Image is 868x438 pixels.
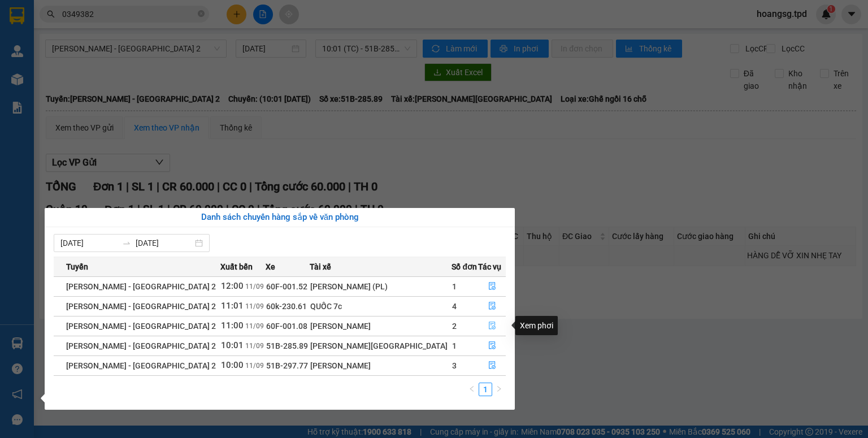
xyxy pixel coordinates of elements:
[221,301,244,311] span: 11:01
[266,302,307,311] span: 60k-230.61
[452,341,457,350] span: 1
[478,261,501,273] span: Tác vụ
[266,341,308,350] span: 51B-285.89
[245,342,264,350] span: 11/09
[310,261,331,273] span: Tài xế
[310,320,451,332] div: [PERSON_NAME]
[488,322,496,331] span: file-done
[221,360,244,370] span: 10:00
[310,300,451,313] div: QUỐC 7c
[66,322,216,331] span: [PERSON_NAME] - [GEOGRAPHIC_DATA] 2
[310,280,451,293] div: [PERSON_NAME] (PL)
[266,322,307,331] span: 60F-001.08
[310,359,451,372] div: [PERSON_NAME]
[492,383,506,396] li: Next Page
[479,337,505,355] button: file-done
[452,261,477,273] span: Số đơn
[66,282,216,291] span: [PERSON_NAME] - [GEOGRAPHIC_DATA] 2
[221,340,244,350] span: 10:01
[220,261,253,273] span: Xuất bến
[245,362,264,370] span: 11/09
[136,237,193,249] input: Đến ngày
[479,317,505,335] button: file-done
[66,361,216,370] span: [PERSON_NAME] - [GEOGRAPHIC_DATA] 2
[266,261,275,273] span: Xe
[479,297,505,315] button: file-done
[66,302,216,311] span: [PERSON_NAME] - [GEOGRAPHIC_DATA] 2
[245,322,264,330] span: 11/09
[66,261,88,273] span: Tuyến
[479,357,505,375] button: file-done
[266,282,307,291] span: 60F-001.52
[488,361,496,370] span: file-done
[122,238,131,248] span: to
[479,383,492,396] li: 1
[221,281,244,291] span: 12:00
[122,238,131,248] span: swap-right
[479,277,505,296] button: file-done
[54,211,506,224] div: Danh sách chuyến hàng sắp về văn phòng
[488,282,496,291] span: file-done
[492,383,506,396] button: right
[479,383,492,396] a: 1
[245,302,264,310] span: 11/09
[245,283,264,290] span: 11/09
[488,341,496,350] span: file-done
[452,302,457,311] span: 4
[60,237,118,249] input: Từ ngày
[266,361,308,370] span: 51B-297.77
[452,322,457,331] span: 2
[496,385,502,392] span: right
[221,320,244,331] span: 11:00
[465,383,479,396] button: left
[452,282,457,291] span: 1
[468,385,475,392] span: left
[310,340,451,352] div: [PERSON_NAME][GEOGRAPHIC_DATA]
[465,383,479,396] li: Previous Page
[488,302,496,311] span: file-done
[66,341,216,350] span: [PERSON_NAME] - [GEOGRAPHIC_DATA] 2
[452,361,457,370] span: 3
[515,316,558,335] div: Xem phơi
